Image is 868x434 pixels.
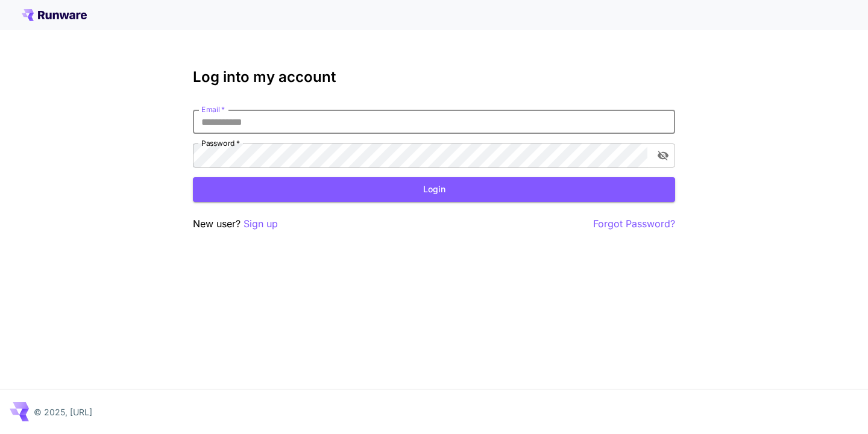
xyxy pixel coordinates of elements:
button: Login [193,177,675,202]
button: Sign up [244,216,278,231]
button: Forgot Password? [593,216,675,231]
p: New user? [193,216,278,231]
label: Password [201,138,240,148]
h3: Log into my account [193,69,675,86]
p: © 2025, [URL] [34,406,92,418]
button: toggle password visibility [652,145,674,166]
label: Email [201,104,225,115]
